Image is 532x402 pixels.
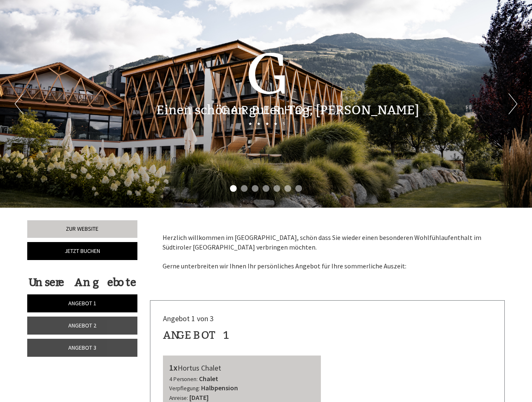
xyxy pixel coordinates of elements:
div: Angebot 1 [163,327,230,343]
span: Angebot 1 von 3 [163,314,214,323]
b: Chalet [199,374,218,383]
a: Zur Website [27,220,137,238]
div: Hortus Chalet [169,362,315,374]
div: Unsere Angebote [27,275,137,290]
b: Halbpension [201,384,238,392]
span: Angebot 2 [68,322,96,329]
small: Anreise: [169,394,188,402]
a: Jetzt buchen [27,242,137,260]
span: Angebot 1 [68,299,96,307]
p: Herzlich willkommen im [GEOGRAPHIC_DATA], schön dass Sie wieder einen besonderen Wohlfühlaufentha... [163,233,493,271]
b: [DATE] [189,393,209,402]
small: 4 Personen: [169,376,198,383]
h1: Einen schönen guten Tag, [PERSON_NAME] [156,103,419,117]
span: Angebot 3 [68,344,96,351]
b: 1x [169,362,178,373]
small: Verpflegung: [169,385,200,392]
